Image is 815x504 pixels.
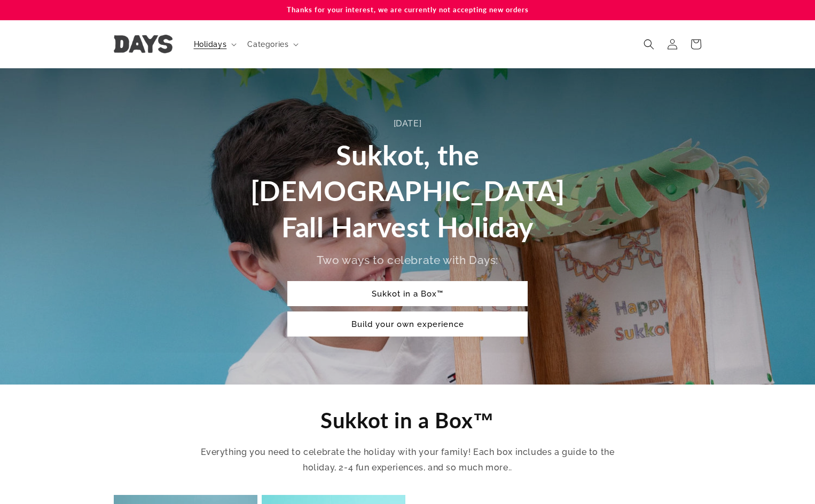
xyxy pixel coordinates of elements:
a: Build your own experience [287,311,528,337]
summary: Categories [241,33,303,55]
img: Days United [114,35,173,53]
span: Holidays [194,39,227,49]
p: Everything you need to celebrate the holiday with your family! Each box includes a guide to the h... [199,445,616,476]
a: Sukkot in a Box™ [287,281,528,306]
summary: Holidays [187,33,241,55]
span: Sukkot, the [DEMOGRAPHIC_DATA] Fall Harvest Holiday [250,138,565,243]
span: Two ways to celebrate with Days: [317,253,498,267]
summary: Search [637,33,661,56]
span: Sukkot in a Box™ [320,407,495,433]
span: Categories [247,39,288,49]
div: [DATE] [245,116,570,132]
